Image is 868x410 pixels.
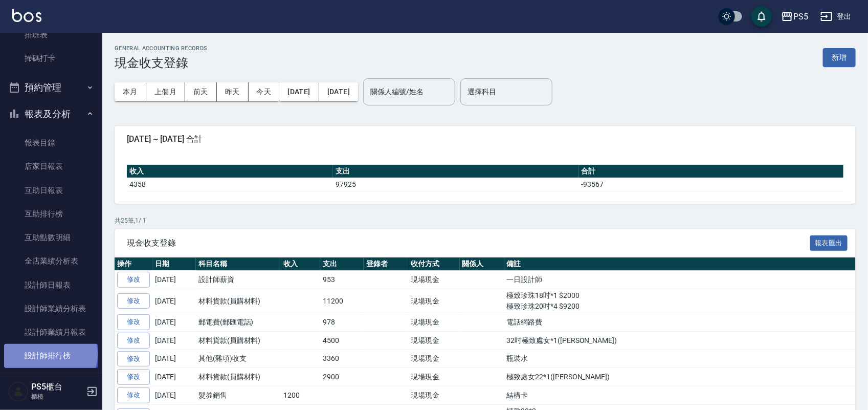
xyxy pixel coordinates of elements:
[320,350,364,368] td: 3360
[117,333,150,349] a: 修改
[4,249,98,273] a: 全店業績分析表
[4,344,98,368] a: 設計師排行榜
[146,82,185,101] button: 上個月
[115,82,146,101] button: 本月
[8,381,29,402] img: Person
[408,257,460,271] th: 收付方式
[115,56,208,70] h3: 現金收支登錄
[333,178,578,191] td: 97925
[320,368,364,386] td: 2900
[31,392,83,401] p: 櫃檯
[319,82,358,101] button: [DATE]
[281,257,321,271] th: 收入
[504,313,856,332] td: 電話網路費
[504,350,856,368] td: 瓶裝水
[408,271,460,289] td: 現場現金
[152,271,196,289] td: [DATE]
[777,6,812,27] button: PS5
[196,368,281,386] td: 材料貨款(員購材料)
[281,386,321,405] td: 1200
[504,331,856,350] td: 32吋極致處女*1([PERSON_NAME])
[279,82,319,101] button: [DATE]
[504,368,856,386] td: 極致處女22*1([PERSON_NAME])
[196,271,281,289] td: 設計師薪資
[4,320,98,344] a: 設計師業績月報表
[152,313,196,332] td: [DATE]
[4,131,98,155] a: 報表目錄
[12,9,41,22] img: Logo
[196,331,281,350] td: 材料貨款(員購材料)
[115,45,208,52] h2: GENERAL ACCOUNTING RECORDS
[823,52,856,62] a: 新增
[196,257,281,271] th: 科目名稱
[127,238,810,248] span: 現金收支登錄
[152,331,196,350] td: [DATE]
[504,257,856,271] th: 備註
[196,313,281,332] td: 郵電費(郵匯電話)
[196,386,281,405] td: 髮券銷售
[117,351,150,367] a: 修改
[320,257,364,271] th: 支出
[152,368,196,386] td: [DATE]
[320,289,364,313] td: 11200
[578,165,843,178] th: 合計
[4,23,98,47] a: 排班表
[117,272,150,288] a: 修改
[4,155,98,178] a: 店家日報表
[320,271,364,289] td: 953
[504,386,856,405] td: 結構卡
[408,368,460,386] td: 現場現金
[504,271,856,289] td: 一日設計師
[4,47,98,70] a: 掃碼打卡
[408,386,460,405] td: 現場現金
[320,313,364,332] td: 978
[185,82,217,101] button: 前天
[810,235,848,251] button: 報表匯出
[217,82,249,101] button: 昨天
[117,293,150,309] a: 修改
[115,257,152,271] th: 操作
[504,289,856,313] td: 極致珍珠18吋*1 $2000 極致珍珠20吋*4 $9200
[31,382,83,392] h5: PS5櫃台
[823,48,856,67] button: 新增
[578,178,843,191] td: -93567
[152,386,196,405] td: [DATE]
[4,74,98,101] button: 預約管理
[4,297,98,320] a: 設計師業績分析表
[4,101,98,127] button: 報表及分析
[320,331,364,350] td: 4500
[333,165,578,178] th: 支出
[408,350,460,368] td: 現場現金
[152,257,196,271] th: 日期
[4,368,98,392] a: 每日收支明細
[127,165,333,178] th: 收入
[117,387,150,403] a: 修改
[408,331,460,350] td: 現場現金
[4,273,98,297] a: 設計師日報表
[249,82,280,101] button: 今天
[816,7,856,26] button: 登出
[364,257,408,271] th: 登錄者
[751,6,772,27] button: save
[127,134,843,144] span: [DATE] ~ [DATE] 合計
[408,313,460,332] td: 現場現金
[117,369,150,385] a: 修改
[4,226,98,249] a: 互助點數明細
[115,216,856,225] p: 共 25 筆, 1 / 1
[4,202,98,226] a: 互助排行榜
[810,238,848,247] a: 報表匯出
[117,314,150,330] a: 修改
[4,179,98,202] a: 互助日報表
[152,350,196,368] td: [DATE]
[408,289,460,313] td: 現場現金
[196,289,281,313] td: 材料貨款(員購材料)
[127,178,333,191] td: 4358
[793,10,808,23] div: PS5
[196,350,281,368] td: 其他(雜項)收支
[152,289,196,313] td: [DATE]
[460,257,504,271] th: 關係人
